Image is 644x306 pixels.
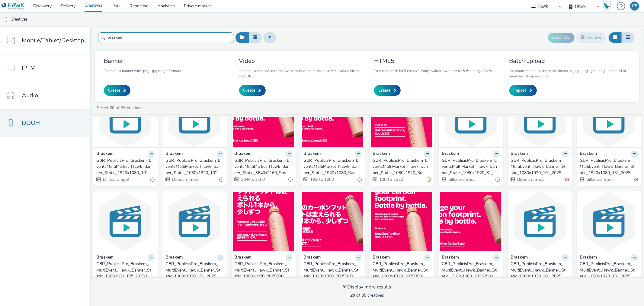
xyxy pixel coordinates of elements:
img: GBR_PublicisPro_Braskem_MultiEvent_Hawk_Banner_Static_1680x960_15"_20250901 ; JapanLanguage_Bottl... [95,192,156,251]
strong: 20 [110,105,114,111]
strong: Braskem [303,254,321,261]
div: GBR_PublicisPro_Braskem_MultiEvent_Hawk_Banner_Static_1920x1080_15"_20250901 ; JapanLanguage_Bottle [580,158,636,176]
strong: Braskem [303,151,321,158]
strong: Braskem [511,254,528,261]
span: Create [378,87,390,93]
img: dooh [3,17,9,23]
h3: Video [239,57,360,65]
strong: Braskem [165,254,183,261]
a: Hawk Academy [602,1,614,11]
div: GBR_PublicisPro_Braskem_MultiEvent_Hawk_Banner_Static_1920x1080_20250901 ; JapanLanguage_Bottle [303,261,359,279]
a: GBR_PublicisPro_Braskem_EventsMultiMarket_Hawk_Banner_Static_1920x1080_10"_SustainableBrand_US_20... [96,158,155,176]
strong: Braskem [580,151,597,158]
span: Audio [22,91,38,100]
img: GBR_PublicisPro_Braskem_MultiEvent_Hawk_Banner_Static_1080x1920_10"_20250901 ; JapanLanguage_Bott... [509,88,571,147]
a: Create [374,85,401,96]
div: Partially valid [219,177,224,183]
span: DOOH [22,119,40,127]
a: GBR_PublicisPro_Braskem_MultiEvent_Hawk_Banner_Static_1080x1920_10"_20250901 ; Japan_Bottle [511,261,569,279]
h3: Batch upload [509,57,631,65]
img: GBR_PublicisPro_Braskem_MultiEvent_Hawk_Banner_Static_1920x1080_20250901 ; Japan_Bottle visual [440,192,501,251]
div: Partially valid [427,177,431,183]
a: Create [239,85,266,96]
strong: Braskem [235,151,252,158]
button: Export ID [548,33,575,42]
strong: Braskem [511,151,528,158]
img: GBR_PublicisPro_Braskem_EventsMultiMarket_Hawk_Banner_Static_1920x1080_10"_SustainableBrand_US_20... [95,88,156,147]
img: undefined Logo [2,2,25,10]
img: GBR_PublicisPro_Braskem_EventsMultiMarket_Hawk_Banner_Static_1080x1920_SustainableBrand_US_202509... [371,88,432,147]
img: GBR_PublicisPro_Braskem_MultiEvent_Hawk_Banner_Static_1080x1920_20250901 ; Japan_Bottle visual [371,192,432,251]
a: Create [104,85,130,96]
a: GBR_PublicisPro_Braskem_EventsMultiMarket_Hawk_Banner_Static_1920x1080_SustainableBrand_US_20250919 [303,158,362,176]
div: Partially valid [496,177,500,183]
p: To create a vast video format with .mp4 video or paste an XML vast code or vast URL. [239,68,360,79]
div: GBR_PublicisPro_Braskem_EventsMultiMarket_Hawk_Banner_Static_1080x1920_SustainableBrand_US_20250919 [373,158,428,176]
span: of 35 creatives [350,292,384,298]
strong: Braskem [165,151,183,158]
img: GBR_PublicisPro_Braskem_MultiEvent_Hawk_Banner_Static_1080x1920_10"_20250901 ; Japan_Bottle visual [509,192,571,251]
div: GBR_PublicisPro_Braskem_EventsMultiMarket_Hawk_Banner_Static_3840x2160_SustainableBrand_US_20250919 [235,158,290,176]
span: Billboard Spot [448,177,475,182]
a: GBR_PublicisPro_Braskem_MultiEvent_Hawk_Banner_Static_1080x1920_20250901 ; [GEOGRAPHIC_DATA] [373,261,431,279]
div: Partially valid [357,177,362,183]
strong: Braskem [373,151,390,158]
div: Display more results [343,284,391,291]
h3: Banner [104,57,182,65]
span: Billboard Spot [102,177,130,182]
a: GBR_PublicisPro_Braskem_MultiEvent_Hawk_Banner_Static_1080x1920_15"_20250901 ; Japan_Bottle [580,261,638,279]
a: GBR_PublicisPro_Braskem_EventsMultiMarket_Hawk_Banner_Static_1080x1920_10"_SustainableBrand_US_20... [165,158,224,176]
p: To import multiple banners or videos in .jpg, .png, .gif, .mpg, .mp4, .avi or .mov formats in a z... [509,68,631,79]
a: Import [509,85,537,96]
img: GBR_PublicisPro_Braskem_MultiEvent_Hawk_Banner_Static_1080x1920_20250901 ; JapanLanguage_Bottle v... [233,192,294,251]
span: Billboard Spot [171,177,199,182]
span: Import [514,87,527,93]
div: GBR_PublicisPro_Braskem_MultiEvent_Hawk_Banner_Static_1920x1080_20250901 ; Japan_Bottle [442,261,498,279]
a: Select of 35 creatives [96,105,146,111]
div: GBR_PublicisPro_Braskem_MultiEvent_Hawk_Banner_Static_1080x1920_15"_20250901 ; JapanLanguage_Bottle [165,261,221,279]
img: Hawk Academy [602,1,611,11]
div: Partially valid [288,177,293,183]
div: GBR_PublicisPro_Braskem_MultiEvent_Hawk_Banner_Static_1080x1920_10"_20250901 ; Japan_Bottle [511,261,567,279]
a: GBR_PublicisPro_Braskem_MultiEvent_Hawk_Banner_Static_1920x1080_20250901 ; Japan_Bottle [442,261,500,279]
div: GBR_PublicisPro_Braskem_MultiEvent_Hawk_Banner_Static_1080x1920_10"_20250901 ; JapanLanguage_Bottle [511,158,567,176]
div: Invalid [565,177,569,183]
span: Create [108,87,120,93]
div: Invalid [634,177,638,183]
button: Table [621,32,635,43]
a: GBR_PublicisPro_Braskem_MultiEvent_Hawk_Banner_Static_1920x1080_15"_20250901 ; JapanLanguage_Bottle [580,158,638,176]
strong: Braskem [96,151,114,158]
span: Create [243,87,255,93]
img: GBR_PublicisPro_Braskem_EventsMultiMarket_Hawk_Banner_Static_1920x1080_SustainableBrand_US_202509... [302,88,363,147]
div: CE [632,2,637,11]
span: 1080 x 1920 [379,177,403,182]
strong: Braskem [235,254,252,261]
span: IPTV [22,63,35,72]
a: GBR_PublicisPro_Braskem_MultiEvent_Hawk_Banner_Static_1080x1920_10"_20250901 ; JapanLanguage_Bottle [511,158,569,176]
span: Billboard Spot [586,177,613,182]
a: GBR_PublicisPro_Braskem_MultiEvent_Hawk_Banner_Static_1920x1080_20250901 ; JapanLanguage_Bottle [303,261,362,279]
div: GBR_PublicisPro_Braskem_MultiEvent_Hawk_Banner_Static_1080x1920_20250901 ; JapanLanguage_Bottle [235,261,290,279]
p: To create an HTML5 creative. Only available with AIOO & Broadsign SSPs [374,68,492,73]
a: GBR_PublicisPro_Braskem_EventsMultiMarket_Hawk_Banner_Static_1080x1920_SustainableBrand_US_20250919 [373,158,431,176]
img: GBR_PublicisPro_Braskem_MultiEvent_Hawk_Banner_Static_1920x1080_20250901 ; JapanLanguage_Bottle v... [302,192,363,251]
h3: HTML5 [374,57,492,65]
div: GBR_PublicisPro_Braskem_MultiEvent_Hawk_Banner_Static_1080x1920_20250901 ; [GEOGRAPHIC_DATA] [373,261,428,279]
img: GBR_PublicisPro_Braskem_EventsMultiMarket_Hawk_Banner_Static_1080x1920_8"_SustainableBrand_US_202... [440,88,501,147]
a: GBR_PublicisPro_Braskem_EventsMultiMarket_Hawk_Banner_Static_3840x2160_SustainableBrand_US_20250919 [235,158,293,176]
button: Grid [609,32,622,43]
div: GBR_PublicisPro_Braskem_EventsMultiMarket_Hawk_Banner_Static_1080x1920_10"_SustainableBrand_US_20... [165,158,221,176]
img: GBR_PublicisPro_Braskem_MultiEvent_Hawk_Banner_Static_1080x1920_15"_20250901 ; JapanLanguage_Bott... [164,192,225,251]
strong: 20 [350,292,355,298]
strong: Braskem [96,254,114,261]
strong: Braskem [580,254,597,261]
div: GBR_PublicisPro_Braskem_EventsMultiMarket_Hawk_Banner_Static_1920x1080_SustainableBrand_US_20250919 [303,158,359,176]
div: GBR_PublicisPro_Braskem_MultiEvent_Hawk_Banner_Static_1080x1920_15"_20250901 ; Japan_Bottle [580,261,636,279]
strong: Braskem [442,254,459,261]
p: To create a banner with .png, .jpg or .gif formats. [104,68,182,73]
strong: Braskem [442,151,459,158]
a: GBR_PublicisPro_Braskem_MultiEvent_Hawk_Banner_Static_1080x1920_15"_20250901 ; JapanLanguage_Bottle [165,261,224,279]
a: GBR_PublicisPro_Braskem_MultiEvent_Hawk_Banner_Static_1680x960_15"_20250901 ; JapanLanguage_Bottle [96,261,155,279]
a: GBR_PublicisPro_Braskem_MultiEvent_Hawk_Banner_Static_1080x1920_20250901 ; JapanLanguage_Bottle [235,261,293,279]
input: Search... [98,32,234,43]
